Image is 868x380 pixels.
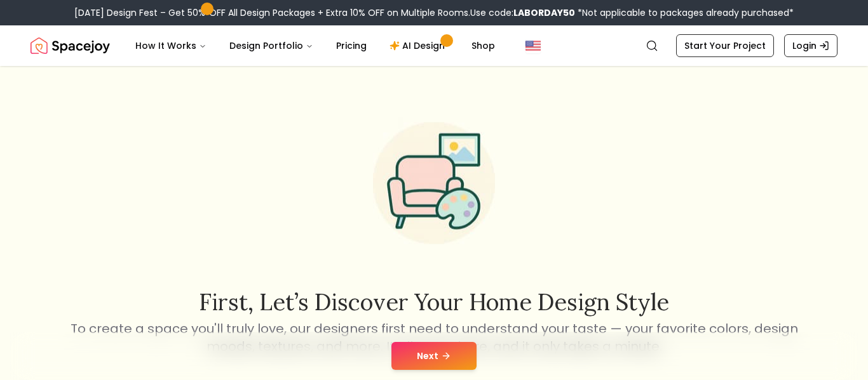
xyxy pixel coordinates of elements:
a: Login [784,34,837,57]
span: *Not applicable to packages already purchased* [575,6,794,19]
div: [DATE] Design Fest – Get 50% OFF All Design Packages + Extra 10% OFF on Multiple Rooms. [74,6,794,19]
a: Pricing [326,33,377,58]
button: Next [391,342,477,370]
button: Design Portfolio [219,33,323,58]
img: Start Style Quiz Illustration [353,102,515,265]
nav: Global [31,25,837,66]
img: United States [526,38,541,53]
a: Start Your Project [676,34,774,57]
a: Spacejoy [31,33,110,58]
p: To create a space you'll truly love, our designers first need to understand your taste — your fav... [68,320,800,355]
button: How It Works [125,33,217,58]
a: Shop [461,33,505,58]
span: Use code: [470,6,575,19]
nav: Main [125,33,505,58]
img: Spacejoy Logo [31,33,110,58]
h2: First, let’s discover your home design style [68,289,800,315]
a: AI Design [379,33,459,58]
b: LABORDAY50 [513,6,575,19]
